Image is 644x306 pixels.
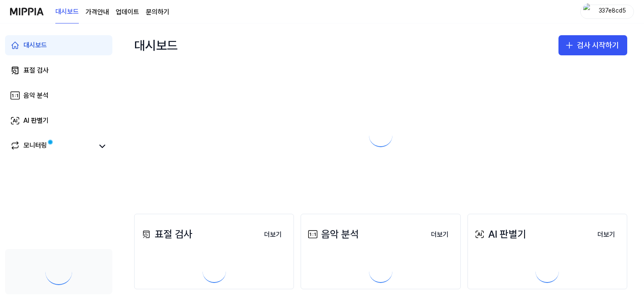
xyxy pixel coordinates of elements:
[257,226,288,243] a: 더보기
[23,40,47,50] div: 대시보드
[591,226,622,243] button: 더보기
[580,5,634,19] button: profile337e8cd5
[424,226,455,243] button: 더보기
[86,7,109,17] a: 가격안내
[146,7,169,17] a: 문의하기
[23,140,47,152] div: 모니터링
[257,226,288,243] button: 더보기
[5,111,112,131] a: AI 판별기
[23,65,49,75] div: 표절 검사
[55,0,79,23] a: 대시보드
[23,91,49,101] div: 음악 분석
[591,226,622,243] a: 더보기
[583,3,593,20] img: profile
[596,7,628,16] div: 337e8cd5
[5,86,112,106] a: 음악 분석
[23,116,49,126] div: AI 판별기
[5,35,112,55] a: 대시보드
[558,35,627,55] button: 검사 시작하기
[116,7,139,17] a: 업데이트
[5,60,112,80] a: 표절 검사
[10,140,94,152] a: 모니터링
[424,226,455,243] a: 더보기
[140,226,192,242] div: 표절 검사
[306,226,359,242] div: 음악 분석
[473,226,526,242] div: AI 판별기
[134,32,178,59] div: 대시보드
